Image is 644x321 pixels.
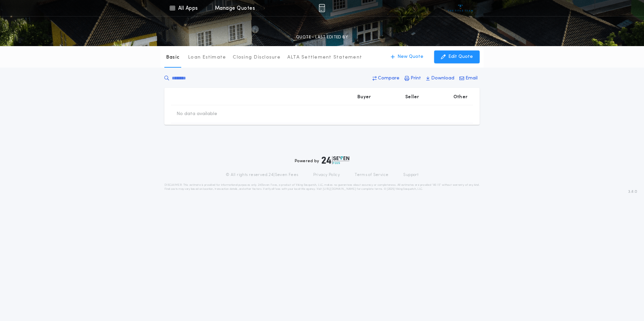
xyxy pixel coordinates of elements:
[171,105,223,123] td: No data available
[322,156,349,164] img: logo
[431,75,454,82] p: Download
[164,183,480,191] p: DISCLAIMER: This estimate is provided for informational purposes only. 24|Seven Fees, a product o...
[384,50,430,63] button: New Quote
[313,172,340,178] a: Privacy Policy
[402,72,423,84] button: Print
[233,54,281,61] p: Closing Disclosure
[166,54,180,61] p: Basic
[453,94,468,101] p: Other
[319,4,325,12] img: img
[397,53,423,60] p: New Quote
[371,72,401,84] button: Compare
[226,172,298,178] p: © All rights reserved. 24|Seven Fees
[457,72,480,84] button: Email
[296,34,348,41] p: QUOTE - LAST EDITED BY
[378,75,399,82] p: Compare
[188,54,226,61] p: Loan Estimate
[287,54,362,61] p: ALTA Settlement Statement
[448,5,473,11] img: vs-icon
[434,50,480,63] button: Edit Quote
[411,75,421,82] p: Print
[355,172,388,178] a: Terms of Service
[323,188,356,190] a: [URL][DOMAIN_NAME]
[405,94,419,101] p: Seller
[295,156,349,164] div: Powered by
[403,172,418,178] a: Support
[424,72,456,84] button: Download
[628,189,637,195] span: 3.8.0
[465,75,478,82] p: Email
[448,53,473,60] p: Edit Quote
[357,94,371,101] p: Buyer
